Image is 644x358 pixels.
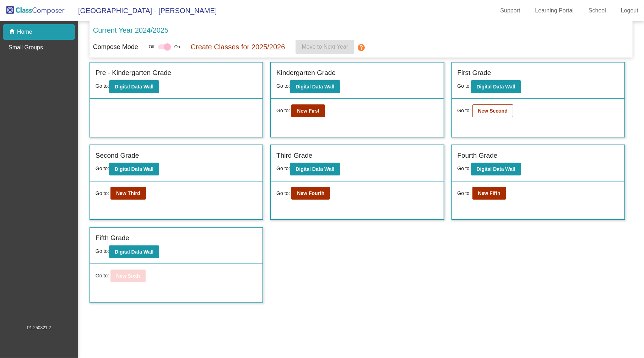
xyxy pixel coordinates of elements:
[276,107,290,114] span: Go to:
[495,5,526,16] a: Support
[458,166,471,171] span: Go to:
[9,28,17,36] mat-icon: home
[96,233,129,243] label: Fifth Grade
[458,68,491,78] label: First Grade
[583,5,612,16] a: School
[96,190,109,197] span: Go to:
[276,166,290,171] span: Go to:
[96,83,109,89] span: Go to:
[297,190,324,196] b: New Fourth
[357,43,366,52] mat-icon: help
[291,187,330,200] button: New Fourth
[110,270,146,282] button: New Sixth
[291,104,325,117] button: New First
[477,84,515,89] b: Digital Data Wall
[296,40,354,54] button: Move to Next Year
[96,151,139,161] label: Second Grade
[116,273,140,279] b: New Sixth
[458,83,471,89] span: Go to:
[110,187,146,200] button: New Third
[290,163,340,175] button: Digital Data Wall
[302,44,348,50] span: Move to Next Year
[96,166,109,171] span: Go to:
[297,108,319,114] b: New First
[458,107,471,114] span: Go to:
[116,190,140,196] b: New Third
[478,108,508,114] b: New Second
[615,5,644,16] a: Logout
[109,80,159,93] button: Digital Data Wall
[276,83,290,89] span: Go to:
[96,68,171,78] label: Pre - Kindergarten Grade
[471,80,521,93] button: Digital Data Wall
[458,190,471,197] span: Go to:
[276,151,312,161] label: Third Grade
[276,190,290,197] span: Go to:
[191,42,285,52] p: Create Classes for 2025/2026
[149,44,155,50] span: Off
[115,249,153,255] b: Digital Data Wall
[115,84,153,89] b: Digital Data Wall
[71,5,217,16] span: [GEOGRAPHIC_DATA] - [PERSON_NAME]
[93,25,168,36] p: Current Year 2024/2025
[93,42,138,52] p: Compose Mode
[17,28,32,36] p: Home
[96,248,109,254] span: Go to:
[530,5,580,16] a: Learning Portal
[276,68,336,78] label: Kindergarten Grade
[109,163,159,175] button: Digital Data Wall
[290,80,340,93] button: Digital Data Wall
[458,151,498,161] label: Fourth Grade
[472,187,506,200] button: New Fifth
[472,104,513,117] button: New Second
[471,163,521,175] button: Digital Data Wall
[174,44,180,50] span: On
[478,190,500,196] b: New Fifth
[115,166,153,172] b: Digital Data Wall
[477,166,515,172] b: Digital Data Wall
[296,84,334,89] b: Digital Data Wall
[109,245,159,258] button: Digital Data Wall
[9,43,43,52] p: Small Groups
[296,166,334,172] b: Digital Data Wall
[96,272,109,280] span: Go to:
